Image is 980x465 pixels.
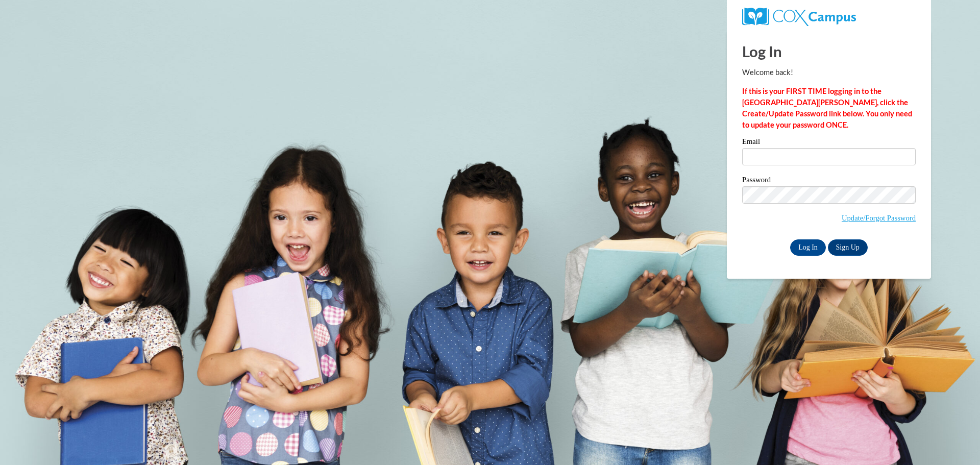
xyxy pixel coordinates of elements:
a: COX Campus [742,12,856,20]
h1: Log In [742,41,916,62]
a: Sign Up [828,239,868,256]
strong: If this is your FIRST TIME logging in to the [GEOGRAPHIC_DATA][PERSON_NAME], click the Create/Upd... [742,87,912,129]
input: Log In [790,239,826,256]
label: Email [742,138,916,148]
a: Update/Forgot Password [842,214,916,222]
label: Password [742,176,916,186]
p: Welcome back! [742,67,916,78]
img: COX Campus [742,8,856,26]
